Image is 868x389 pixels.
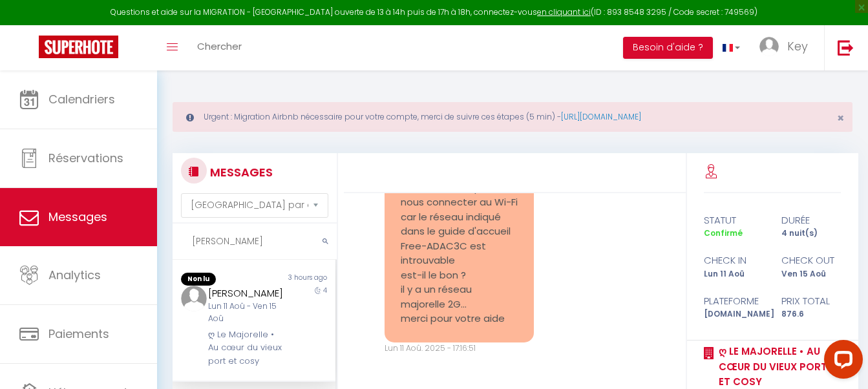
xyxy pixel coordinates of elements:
[695,308,772,321] div: [DOMAIN_NAME]
[695,213,772,228] div: statut
[695,293,772,309] div: Plateforme
[401,181,518,326] pre: nous n'arrivons pas à nous connecter au Wi-Fi car le réseau indiqué dans le guide d'accueil Free-...
[772,253,849,268] div: check out
[48,326,109,342] span: Paiements
[704,227,743,238] span: Confirmé
[385,342,534,355] div: Lun 11 Aoû. 2025 - 17:16:51
[695,253,772,268] div: check in
[814,335,868,389] iframe: LiveChat chat widget
[208,286,286,301] div: [PERSON_NAME]
[837,110,844,126] span: ×
[772,268,849,280] div: Ven 15 Aoû
[48,150,123,166] span: Réservations
[772,213,849,228] div: durée
[48,209,107,225] span: Messages
[207,158,273,187] h3: MESSAGES
[750,25,824,70] a: ... Key
[254,273,335,286] div: 3 hours ago
[838,39,854,56] img: logout
[208,300,286,325] div: Lun 11 Aoû - Ven 15 Aoû
[187,25,251,70] a: Chercher
[623,37,713,59] button: Besoin d'aide ?
[772,227,849,240] div: 4 nuit(s)
[772,293,849,309] div: Prix total
[181,273,216,286] span: Non lu
[181,286,207,311] img: ...
[173,224,337,260] input: Rechercher un mot clé
[837,112,844,124] button: Close
[787,38,808,54] span: Key
[197,39,242,53] span: Chercher
[695,268,772,280] div: Lun 11 Aoû
[48,91,115,107] span: Calendriers
[323,286,327,295] span: 4
[759,37,779,56] img: ...
[48,267,101,283] span: Analytics
[208,328,286,368] div: ღ Le Majorelle • Au cœur du vieux port et cosy
[537,6,591,17] a: en cliquant ici
[39,36,118,58] img: Super Booking
[561,111,641,122] a: [URL][DOMAIN_NAME]
[173,102,852,132] div: Urgent : Migration Airbnb nécessaire pour votre compte, merci de suivre ces étapes (5 min) -
[772,308,849,321] div: 876.6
